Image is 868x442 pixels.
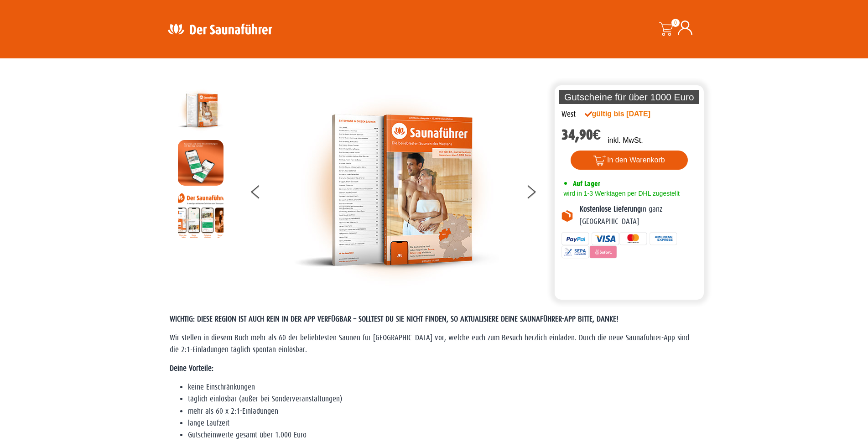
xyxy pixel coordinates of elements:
[188,417,699,429] li: lange Laufzeit
[170,333,689,354] span: Wir stellen in diesem Buch mehr als 60 der beliebtesten Saunen für [GEOGRAPHIC_DATA] vor, welche ...
[178,192,223,238] img: Anleitung7tn
[178,140,223,186] img: MOCKUP-iPhone_regional
[580,205,641,213] b: Kostenlose Lieferung
[188,393,699,405] li: täglich einlösbar (außer bei Sonderveranstaltungen)
[561,190,680,197] span: wird in 1-3 Werktagen per DHL zugestellt
[188,429,699,441] li: Gutscheinwerte gesamt über 1.000 Euro
[559,90,700,104] p: Gutscheine für über 1000 Euro
[571,151,688,170] button: In den Warenkorb
[561,109,576,120] div: West
[593,126,601,143] span: €
[188,406,699,417] li: mehr als 60 x 2:1-Einladungen
[188,381,699,393] li: keine Einschränkungen
[585,109,670,120] div: gültig bis [DATE]
[580,203,697,228] p: in ganz [GEOGRAPHIC_DATA]
[608,135,643,146] p: inkl. MwSt.
[178,88,223,133] img: der-saunafuehrer-2025-west
[294,88,499,293] img: der-saunafuehrer-2025-west
[170,315,619,323] span: WICHTIG: DIESE REGION IST AUCH REIN IN DER APP VERFÜGBAR – SOLLTEST DU SIE NICHT FINDEN, SO AKTUA...
[170,364,213,373] strong: Deine Vorteile:
[561,126,601,143] bdi: 34,90
[573,179,600,188] span: Auf Lager
[671,19,680,27] span: 0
